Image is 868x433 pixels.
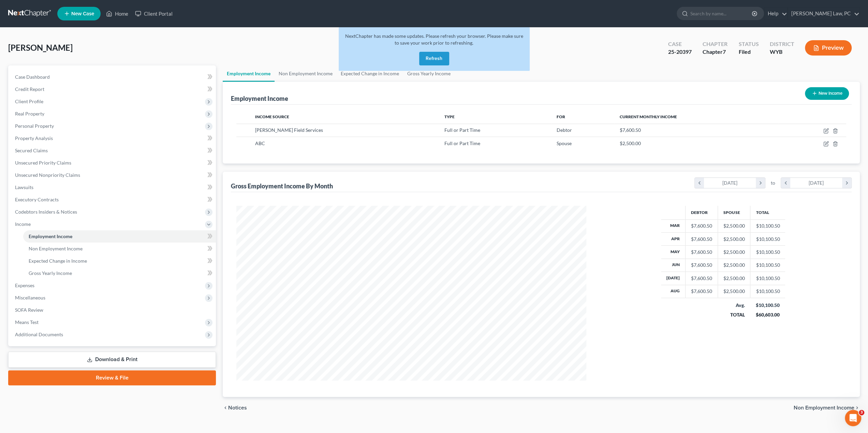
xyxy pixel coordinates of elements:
[686,206,718,219] th: Debtor
[132,7,176,20] a: Client Portal
[769,40,794,48] div: District
[723,311,745,318] div: TOTAL
[750,272,785,285] td: $10,100.50
[790,178,842,188] div: [DATE]
[419,52,449,65] button: Refresh
[444,127,480,133] span: Full or Part Time
[703,40,727,48] div: Chapter
[15,111,44,117] span: Real Property
[231,182,333,190] div: Gross Employment Income By Month
[255,114,289,119] span: Income Source
[10,169,216,181] a: Unsecured Nonpriority Claims
[8,43,73,52] span: [PERSON_NAME]
[15,197,59,202] span: Executory Contracts
[718,206,750,219] th: Spouse
[750,232,785,245] td: $10,100.50
[10,83,216,95] a: Credit Report
[29,233,72,239] span: Employment Income
[859,410,864,415] span: 3
[661,259,686,272] th: Jun
[750,259,785,272] td: $10,100.50
[15,331,63,337] span: Additional Documents
[661,285,686,298] th: Aug
[29,258,87,264] span: Expected Change in Income
[15,221,31,227] span: Income
[255,140,265,146] span: ABC
[8,370,216,385] a: Review & File
[756,178,765,188] i: chevron_right
[620,140,641,146] span: $2,500.00
[764,7,787,20] a: Help
[620,114,677,119] span: Current Monthly Income
[661,246,686,259] th: May
[723,275,745,282] div: $2,500.00
[756,311,780,318] div: $60,603.00
[668,40,692,48] div: Case
[337,65,403,82] a: Expected Change in Income
[10,181,216,194] a: Lawsuits
[805,87,849,100] button: New Income
[788,7,859,20] a: [PERSON_NAME] Law, PC
[10,157,216,169] a: Unsecured Priority Claims
[15,74,50,80] span: Case Dashboard
[771,180,775,186] span: to
[557,140,572,146] span: Spouse
[695,178,704,188] i: chevron_left
[842,178,851,188] i: chevron_right
[71,11,94,16] span: New Case
[691,262,712,268] div: $7,600.50
[23,267,216,279] a: Gross Yearly Income
[704,178,756,188] div: [DATE]
[750,206,785,219] th: Total
[661,232,686,245] th: Apr
[15,319,39,325] span: Means Test
[750,285,785,298] td: $10,100.50
[738,48,759,56] div: Filed
[23,230,216,243] a: Employment Income
[723,302,745,309] div: Avg.
[15,123,54,129] span: Personal Property
[668,48,692,56] div: 25-20397
[103,7,132,20] a: Home
[845,410,861,426] iframe: Intercom live chat
[275,65,337,82] a: Non Employment Income
[557,127,572,133] span: Debtor
[661,219,686,232] th: Mar
[228,405,247,411] span: Notices
[10,194,216,206] a: Executory Contracts
[444,140,480,146] span: Full or Part Time
[23,255,216,267] a: Expected Change in Income
[723,222,745,229] div: $2,500.00
[15,209,77,215] span: Codebtors Insiders & Notices
[15,184,33,190] span: Lawsuits
[691,275,712,282] div: $7,600.50
[690,7,753,20] input: Search by name...
[769,48,794,56] div: WYB
[620,127,641,133] span: $7,600.50
[756,302,780,309] div: $10,100.50
[10,132,216,144] a: Property Analysis
[15,160,71,166] span: Unsecured Priority Claims
[15,282,34,288] span: Expenses
[781,178,790,188] i: chevron_left
[15,295,45,300] span: Miscellaneous
[661,272,686,285] th: [DATE]
[15,307,43,313] span: SOFA Review
[10,144,216,157] a: Secured Claims
[691,288,712,295] div: $7,600.50
[723,262,745,268] div: $2,500.00
[231,94,288,103] div: Employment Income
[255,127,323,133] span: [PERSON_NAME] Field Services
[8,352,216,368] a: Download & Print
[691,236,712,243] div: $7,600.50
[345,33,523,46] span: NextChapter has made some updates. Please refresh your browser. Please make sure to save your wor...
[444,114,455,119] span: Type
[223,405,247,411] button: chevron_left Notices
[750,219,785,232] td: $10,100.50
[750,246,785,259] td: $10,100.50
[703,48,727,56] div: Chapter
[15,135,53,141] span: Property Analysis
[805,40,852,56] button: Preview
[15,86,44,92] span: Credit Report
[15,172,80,178] span: Unsecured Nonpriority Claims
